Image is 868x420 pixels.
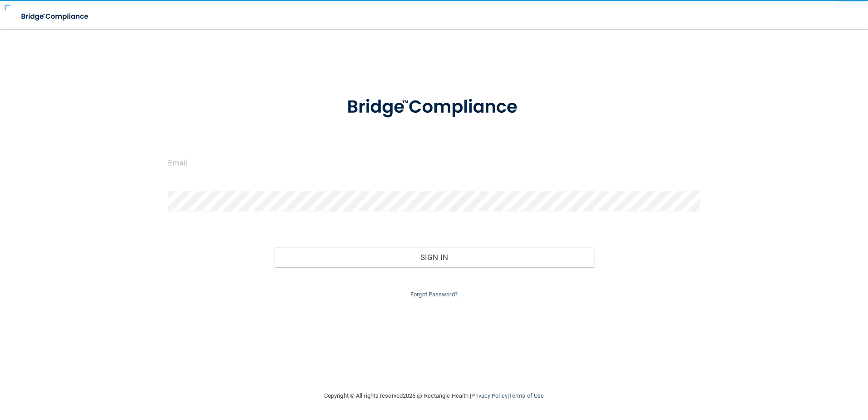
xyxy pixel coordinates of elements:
a: Terms of Use [509,392,544,399]
a: Privacy Policy [471,392,507,399]
img: bridge_compliance_login_screen.278c3ca4.svg [328,84,540,131]
a: Forgot Password? [410,291,458,298]
div: Copyright © All rights reserved 2025 @ Rectangle Health | | [268,381,600,410]
input: Email [168,153,700,173]
img: bridge_compliance_login_screen.278c3ca4.svg [14,7,97,26]
button: Sign In [274,247,594,267]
